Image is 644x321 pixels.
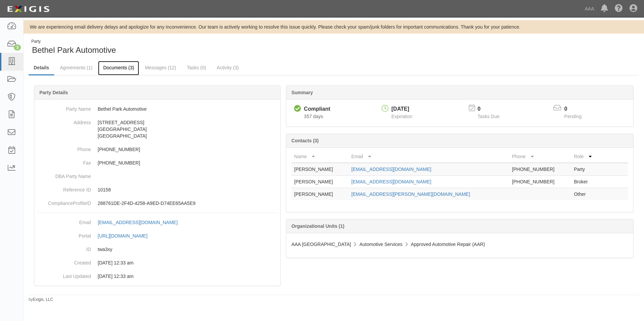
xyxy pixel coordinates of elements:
[37,216,91,226] dt: Email
[98,61,139,75] a: Documents (3)
[291,90,313,95] b: Summary
[571,150,601,163] th: Role
[5,3,52,15] img: logo-5460c22ac91f19d4615b14bd174203de0afe785f0fc80cf4dbbc73dc1793850b.png
[14,44,21,50] div: 3
[294,105,301,112] i: Compliant
[291,163,349,176] td: [PERSON_NAME]
[31,39,116,44] div: Party
[349,150,509,163] th: Email
[29,297,53,302] small: by
[37,256,278,270] dd: 03/10/2023 12:33 am
[37,183,91,193] dt: Reference ID
[55,61,97,74] a: Agreements (1)
[509,176,571,188] td: [PHONE_NUMBER]
[351,167,431,172] a: [EMAIL_ADDRESS][DOMAIN_NAME]
[37,170,91,180] dt: DBA Party Name
[291,223,344,229] b: Organizational Units (1)
[37,156,91,166] dt: Fax
[359,242,402,247] span: Automotive Services
[291,176,349,188] td: [PERSON_NAME]
[509,163,571,176] td: [PHONE_NUMBER]
[182,61,211,74] a: Tasks (0)
[391,114,412,119] span: Expiration
[564,114,581,119] span: Pending
[351,179,431,184] a: [EMAIL_ADDRESS][DOMAIN_NAME]
[509,150,571,163] th: Phone
[140,61,181,74] a: Messages (12)
[24,24,644,30] div: We are experiencing email delivery delays and apologize for any inconvenience. Our team is active...
[615,5,623,13] i: Help Center - Complianz
[291,138,319,143] b: Contacts (3)
[37,197,91,207] dt: ComplianceProfileID
[37,102,278,116] dd: Bethel Park Automotive
[98,219,178,226] div: [EMAIL_ADDRESS][DOMAIN_NAME]
[98,220,185,225] a: [EMAIL_ADDRESS][DOMAIN_NAME]
[571,188,601,201] td: Other
[478,105,508,113] p: 0
[37,116,91,126] dt: Address
[37,270,91,280] dt: Last Updated
[391,105,412,113] div: [DATE]
[581,2,598,15] a: AAA
[564,105,590,113] p: 0
[37,116,278,143] dd: [STREET_ADDRESS] [GEOGRAPHIC_DATA] [GEOGRAPHIC_DATA]
[37,270,278,283] dd: 03/10/2023 12:33 am
[478,114,500,119] span: Tasks Due
[571,176,601,188] td: Broker
[411,242,485,247] span: Approved Automotive Repair (AAR)
[291,150,349,163] th: Name
[98,200,278,207] p: 288761DE-2F4D-4258-A9ED-D74EE65AA5E9
[37,229,91,239] dt: Portal
[33,297,53,302] a: Exigis, LLC
[212,61,244,74] a: Activity (3)
[32,45,116,55] span: Bethel Park Automotive
[291,242,351,247] span: AAA [GEOGRAPHIC_DATA]
[37,156,278,170] dd: [PHONE_NUMBER]
[304,114,323,119] span: Since 08/23/2024
[37,102,91,112] dt: Party Name
[291,188,349,201] td: [PERSON_NAME]
[37,243,91,253] dt: ID
[571,163,601,176] td: Party
[29,39,329,56] div: Bethel Park Automotive
[98,233,155,239] a: [URL][DOMAIN_NAME]
[37,243,278,256] dd: twa3xy
[37,256,91,266] dt: Created
[37,143,278,156] dd: [PHONE_NUMBER]
[29,61,54,75] a: Details
[39,90,68,95] b: Party Details
[351,191,470,197] a: [EMAIL_ADDRESS][PERSON_NAME][DOMAIN_NAME]
[37,143,91,153] dt: Phone
[304,105,330,113] div: Compliant
[98,186,278,193] p: 10158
